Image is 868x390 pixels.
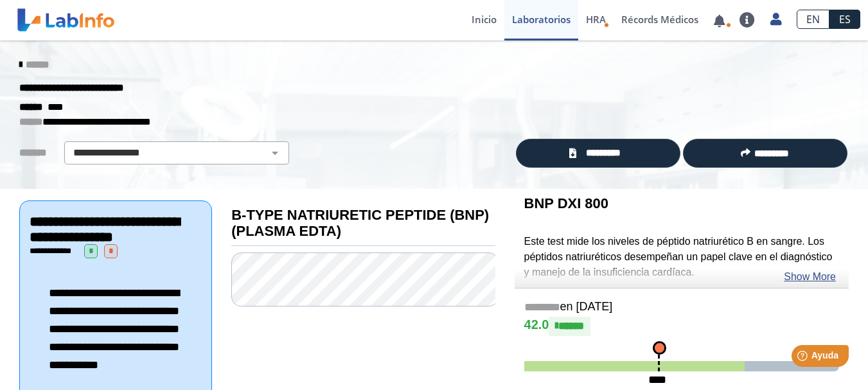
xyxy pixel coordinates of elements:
[524,234,839,280] p: Este test mide los niveles de péptido natriurético B en sangre. Los péptidos natriuréticos desemp...
[231,207,489,239] b: B-TYPE NATRIURETIC PEPTIDE (BNP) (PLASMA EDTA)
[524,300,839,315] h5: en [DATE]
[524,317,839,336] h4: 42.0
[829,10,860,29] a: ES
[754,340,854,376] iframe: Help widget launcher
[524,195,608,211] b: BNP DXI 800
[797,10,829,29] a: EN
[784,269,836,285] a: Show More
[586,13,606,26] span: HRA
